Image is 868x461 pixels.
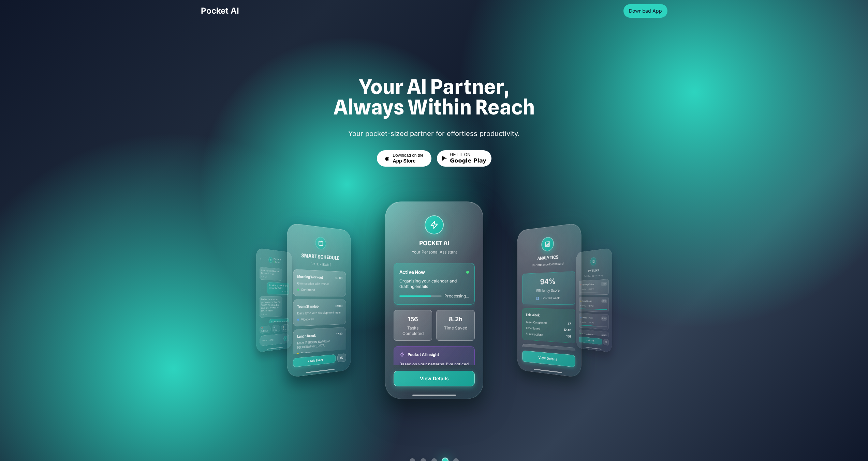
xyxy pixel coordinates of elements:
span: Google Play [450,157,486,164]
span: Pocket AI [201,6,239,16]
button: GET IT ONGoogle Play [437,150,491,167]
p: Your pocket-sized partner for effortless productivity. [281,128,587,139]
h1: Your AI Partner, Always Within Reach [201,76,667,117]
button: Download App [623,4,667,18]
span: App Store [393,158,415,164]
span: GET IT ON [450,152,470,157]
span: Download on the [393,153,423,158]
button: Download on theApp Store [377,150,431,167]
